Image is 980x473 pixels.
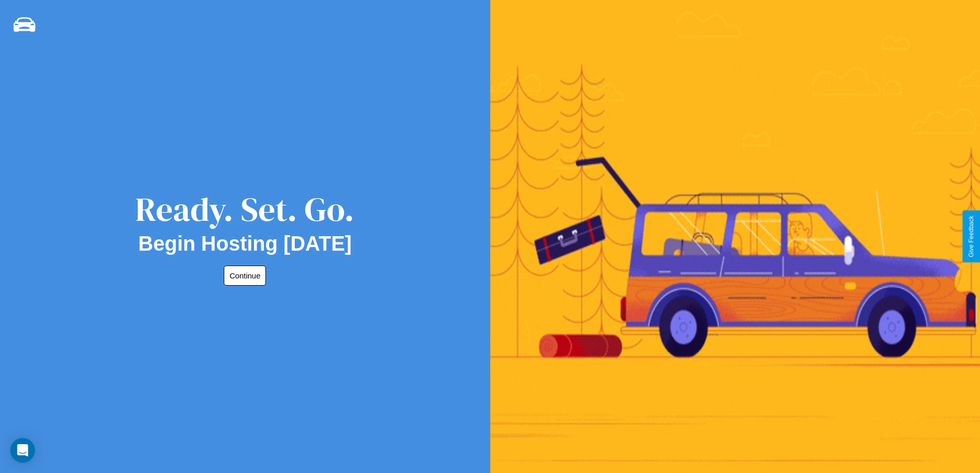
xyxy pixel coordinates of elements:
[968,216,975,257] div: Give Feedback
[224,266,266,286] button: Continue
[138,232,352,255] h2: Begin Hosting [DATE]
[10,438,35,463] div: Open Intercom Messenger
[135,186,354,232] div: Ready. Set. Go.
